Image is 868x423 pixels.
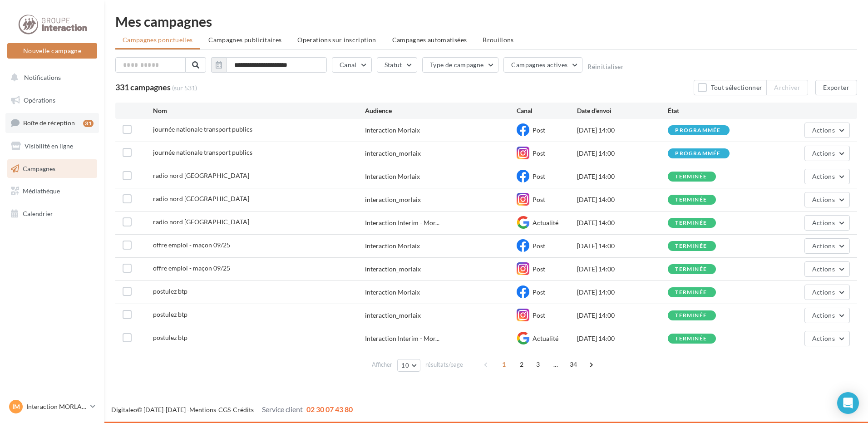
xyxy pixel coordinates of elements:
span: Post [533,311,545,319]
div: terminée [675,336,707,342]
button: Campagnes actives [503,57,582,73]
div: Audience [365,106,517,115]
div: Date d'envoi [577,106,668,115]
div: programmée [675,151,720,157]
button: Type de campagne [422,57,499,73]
a: IM Interaction MORLAIX [7,398,97,415]
span: 1 [497,357,511,372]
span: 10 [401,362,409,369]
button: Notifications [5,68,95,87]
div: terminée [675,290,707,295]
button: Statut [377,57,417,73]
div: interaction_morlaix [365,311,421,320]
span: Actualité [533,334,558,342]
span: Service client [262,405,303,413]
span: Actions [812,172,835,180]
button: Réinitialiser [587,63,624,70]
button: Tout sélectionner [694,80,766,95]
span: Post [533,242,545,250]
span: Interaction Interim - Mor... [365,334,439,343]
div: [DATE] 14:00 [577,149,668,158]
span: (sur 531) [172,84,197,93]
div: interaction_morlaix [365,149,421,158]
span: Actions [812,126,835,134]
a: Boîte de réception31 [5,113,99,133]
span: Actions [812,311,835,319]
div: Mes campagnes [115,15,857,28]
span: Actions [812,242,835,250]
span: Actions [812,334,835,342]
button: Actions [804,192,850,207]
span: Post [533,172,545,180]
span: Campagnes [23,164,55,172]
div: interaction_morlaix [365,195,421,204]
a: Digitaleo [111,406,137,413]
span: résultats/page [425,360,463,369]
div: terminée [675,266,707,272]
span: ... [548,357,563,372]
span: Afficher [372,360,392,369]
span: 02 30 07 43 80 [306,405,353,413]
button: Actions [804,238,850,254]
a: Campagnes [5,159,99,178]
div: Interaction Morlaix [365,172,420,181]
div: [DATE] 14:00 [577,241,668,251]
div: Interaction Morlaix [365,241,420,251]
span: Post [533,126,545,134]
a: Calendrier [5,204,99,223]
span: © [DATE]-[DATE] - - - [111,406,353,413]
span: Post [533,288,545,296]
a: Crédits [233,406,254,413]
span: Brouillons [483,36,514,44]
span: 2 [514,357,529,372]
div: terminée [675,197,707,203]
div: Canal [517,106,577,115]
div: [DATE] 14:00 [577,172,668,181]
button: Actions [804,215,850,231]
div: Nom [153,106,365,115]
a: Mentions [189,406,216,413]
div: [DATE] 14:00 [577,126,668,135]
span: 331 campagnes [115,82,171,92]
div: terminée [675,220,707,226]
button: Actions [804,146,850,161]
span: Actions [812,196,835,203]
button: Actions [804,308,850,323]
span: Post [533,149,545,157]
button: Archiver [766,80,808,95]
div: Interaction Morlaix [365,288,420,297]
div: État [668,106,759,115]
button: Nouvelle campagne [7,43,97,59]
div: [DATE] 14:00 [577,334,668,343]
span: postulez btp [153,287,187,295]
div: terminée [675,174,707,180]
div: Interaction Morlaix [365,126,420,135]
div: programmée [675,128,720,133]
div: Open Intercom Messenger [837,392,859,414]
span: Campagnes automatisées [392,36,467,44]
span: 3 [531,357,545,372]
span: Campagnes publicitaires [208,36,281,44]
a: Opérations [5,91,99,110]
span: Post [533,196,545,203]
div: [DATE] 14:00 [577,218,668,227]
div: [DATE] 14:00 [577,195,668,204]
span: journée nationale transport publics [153,148,252,156]
button: Actions [804,169,850,184]
span: Médiathèque [23,187,60,195]
a: Visibilité en ligne [5,137,99,156]
div: [DATE] 14:00 [577,288,668,297]
div: [DATE] 14:00 [577,311,668,320]
span: offre emploi - maçon 09/25 [153,241,230,249]
span: Notifications [24,74,61,81]
span: radio nord bretagne [153,172,249,179]
button: Actions [804,123,850,138]
div: terminée [675,243,707,249]
span: Opérations [24,96,55,104]
span: Actions [812,265,835,273]
span: Interaction Interim - Mor... [365,218,439,227]
span: Campagnes actives [511,61,567,69]
span: 34 [566,357,581,372]
span: radio nord bretagne [153,195,249,202]
span: Actualité [533,219,558,226]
